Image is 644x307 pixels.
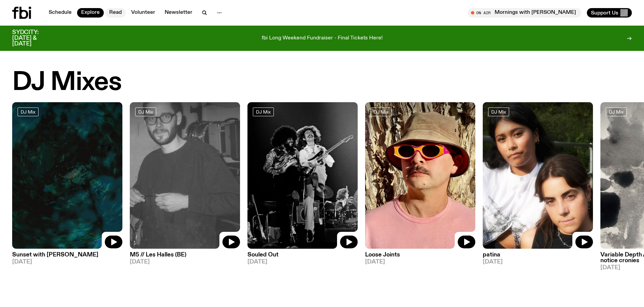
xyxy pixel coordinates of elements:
h2: DJ Mixes [12,70,121,95]
a: Newsletter [161,8,196,18]
button: On AirMornings with [PERSON_NAME] [468,8,581,18]
span: [DATE] [365,259,475,265]
span: DJ Mix [491,110,506,115]
a: Souled Out[DATE] [247,249,358,265]
p: fbi Long Weekend Fundraiser - Final Tickets Here! [262,35,383,41]
h3: Souled Out [247,252,358,258]
span: DJ Mix [21,110,35,115]
a: DJ Mix [606,108,627,116]
a: DJ Mix [371,108,391,116]
a: Explore [77,8,104,18]
span: DJ Mix [374,110,388,115]
h3: Loose Joints [365,252,475,258]
a: Volunteer [127,8,159,18]
span: DJ Mix [138,110,153,115]
a: DJ Mix [253,108,274,116]
span: [DATE] [483,259,593,265]
a: DJ Mix [488,108,509,116]
a: DJ Mix [18,108,39,116]
h3: SYDCITY: [DATE] & [DATE] [12,30,55,47]
img: Tyson stands in front of a paperbark tree wearing orange sunglasses, a suede bucket hat and a pin... [365,102,475,249]
a: Loose Joints[DATE] [365,249,475,265]
a: Read [105,8,126,18]
h3: Sunset with [PERSON_NAME] [12,252,122,258]
span: Support Us [591,10,618,16]
button: Support Us [587,8,632,18]
span: DJ Mix [256,110,271,115]
span: [DATE] [247,259,358,265]
a: Sunset with [PERSON_NAME][DATE] [12,249,122,265]
h3: patina [483,252,593,258]
a: patina[DATE] [483,249,593,265]
span: [DATE] [12,259,122,265]
a: Schedule [45,8,76,18]
a: DJ Mix [135,108,156,116]
h3: M5 // Les Halles (BE) [130,252,240,258]
span: DJ Mix [609,110,624,115]
a: M5 // Les Halles (BE)[DATE] [130,249,240,265]
span: [DATE] [130,259,240,265]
